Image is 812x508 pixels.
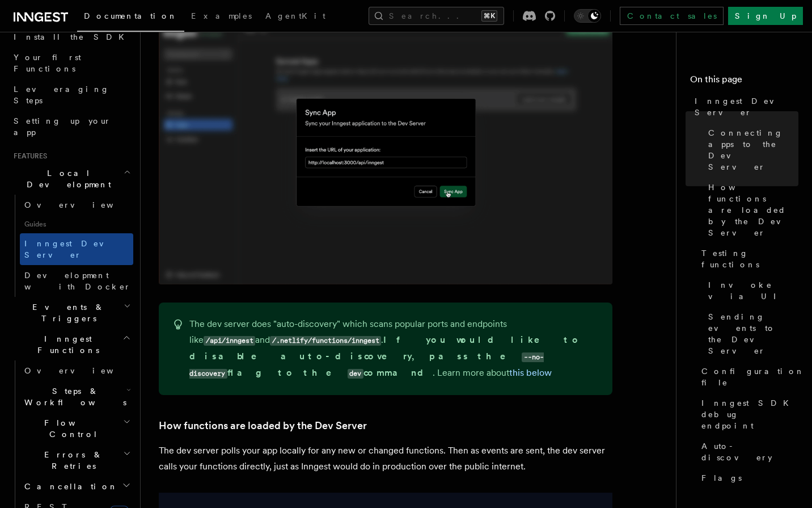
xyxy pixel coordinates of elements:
span: Inngest Functions [9,333,122,356]
span: Auto-discovery [701,440,798,463]
a: AgentKit [259,3,332,31]
span: Flow Control [20,417,123,440]
div: Local Development [9,195,133,297]
a: Inngest SDK debug endpoint [697,393,798,436]
span: Cancellation [20,481,118,492]
span: Local Development [9,167,124,190]
span: Invoke via UI [708,279,798,302]
code: /api/inngest [204,336,255,346]
a: Contact sales [620,7,724,25]
span: Your first Functions [14,53,81,73]
a: How functions are loaded by the Dev Server [159,418,367,434]
span: Errors & Retries [20,449,123,472]
span: Overview [24,200,141,209]
span: Connecting apps to the Dev Server [708,127,798,173]
span: Flags [701,472,742,484]
code: /.netlify/functions/inngest [270,336,381,346]
button: Events & Triggers [9,297,133,329]
a: Overview [20,360,133,381]
a: Sending events to the Dev Server [704,307,798,361]
span: Steps & Workflows [20,385,126,408]
a: Examples [184,3,259,31]
button: Flow Control [20,413,133,444]
button: Inngest Functions [9,329,133,360]
span: Features [9,152,47,161]
button: Toggle dark mode [574,9,601,23]
span: Configuration file [701,366,805,388]
span: Testing functions [701,247,798,270]
button: Cancellation [20,476,133,497]
span: Examples [191,11,252,20]
a: Development with Docker [20,265,133,297]
a: Setting up your app [9,111,133,142]
code: --no-discovery [189,352,544,379]
kbd: ⌘K [481,10,497,22]
p: The dev server does "auto-discovery" which scans popular ports and endpoints like and . . Learn m... [189,316,599,381]
a: Install the SDK [9,27,133,47]
a: Sign Up [728,7,803,25]
button: Search...⌘K [369,7,504,25]
strong: If you would like to disable auto-discovery, pass the flag to the command [189,334,581,378]
span: Inngest Dev Server [695,95,798,118]
p: The dev server polls your app locally for any new or changed functions. Then as events are sent, ... [159,443,612,475]
a: Leveraging Steps [9,79,133,111]
span: How functions are loaded by the Dev Server [708,182,798,238]
a: Overview [20,195,133,215]
a: How functions are loaded by the Dev Server [704,177,798,243]
a: Auto-discovery [697,436,798,468]
button: Local Development [9,163,133,195]
span: Inngest SDK debug endpoint [701,397,798,431]
a: Inngest Dev Server [20,233,133,265]
code: dev [348,369,363,379]
span: Sending events to the Dev Server [708,311,798,356]
a: Documentation [77,3,184,32]
button: Errors & Retries [20,444,133,476]
h4: On this page [690,73,798,91]
span: Leveraging Steps [14,85,109,105]
a: Inngest Dev Server [690,91,798,123]
span: AgentKit [265,11,325,20]
a: Configuration file [697,361,798,393]
span: Documentation [84,11,177,20]
span: Development with Docker [24,271,131,291]
a: Flags [697,468,798,488]
a: Your first Functions [9,47,133,79]
span: Events & Triggers [9,301,124,324]
a: Connecting apps to the Dev Server [704,123,798,177]
a: Invoke via UI [704,275,798,307]
span: Overview [24,366,141,375]
span: Setting up your app [14,116,111,137]
a: Testing functions [697,243,798,275]
span: Guides [20,215,133,233]
span: Install the SDK [14,32,131,41]
button: Steps & Workflows [20,381,133,413]
span: Inngest Dev Server [24,239,121,259]
a: this below [509,367,552,378]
